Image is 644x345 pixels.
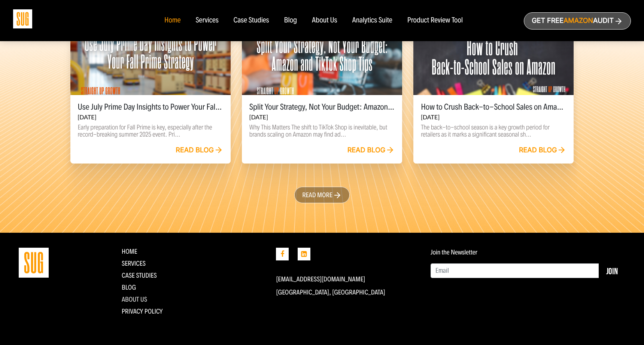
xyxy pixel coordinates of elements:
a: Get freeAmazonAudit [524,12,631,30]
p: [GEOGRAPHIC_DATA], [GEOGRAPHIC_DATA] [276,288,419,296]
h5: How to Crush Back-to-School Sales on Amazon [421,103,566,112]
h6: [DATE] [421,114,566,121]
img: Sug [13,9,32,28]
a: Read blog [519,146,566,155]
p: Why This Matters The shift to TikTok Shop is inevitable, but brands scaling on Amazon may find ad... [249,124,395,138]
a: Read blog [176,146,223,155]
a: Read more [294,187,350,203]
button: Join [599,263,625,278]
h6: [DATE] [249,114,395,121]
a: Services [122,259,146,268]
a: Blog [284,16,297,25]
a: Case Studies [234,16,269,25]
a: Product Review Tool [407,16,463,25]
a: Services [195,16,218,25]
h5: Split Your Strategy, Not Your Budget: Amazon and TikTok Shop Tips [249,103,395,112]
h5: Use July Prime Day Insights to Power Your Fall Prime Strategy [78,103,223,112]
input: Email [431,263,599,278]
h6: [DATE] [78,114,223,121]
a: Home [164,16,180,25]
span: Amazon [563,17,593,25]
img: Straight Up Growth [19,248,49,278]
a: Read blog [347,146,395,155]
a: Home [122,247,137,256]
a: [EMAIL_ADDRESS][DOMAIN_NAME] [276,275,365,283]
a: Blog [122,283,136,291]
a: CASE STUDIES [122,271,157,280]
p: Early preparation for Fall Prime is key, especially after the record-breaking summer 2025 event. ... [78,124,223,138]
a: About Us [312,16,337,25]
p: The back-to-school season is a key growth period for retailers as it marks a significant seasonal... [421,124,566,138]
a: About Us [122,295,147,303]
label: Join the Newsletter [431,248,477,256]
a: Analytics Suite [352,16,392,25]
a: Privacy Policy [122,307,163,315]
